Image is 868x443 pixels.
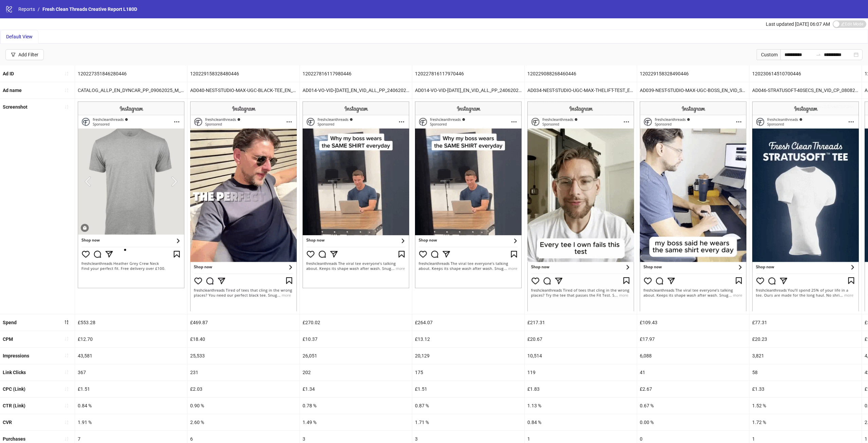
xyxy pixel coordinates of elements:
[187,82,300,98] div: AD040-NEST-STUDIO-MAX-UGC-BLACK-TEE_EN_VID_SP_17062025_ALLG_CC_SC13_None_ – Copy
[75,66,187,82] div: 120227351846280446
[64,336,69,341] span: sort-ascending
[3,436,25,442] b: Purchases
[187,66,300,82] div: 120229158328480446
[64,71,69,76] span: sort-ascending
[3,104,28,110] b: Screenshot
[64,370,69,374] span: sort-ascending
[749,331,862,347] div: £20.23
[749,314,862,331] div: £77.31
[78,101,184,288] img: Screenshot 120227351846280446
[64,88,69,93] span: sort-ascending
[637,314,749,331] div: £109.43
[525,398,637,414] div: 1.13 %
[187,331,300,347] div: £18.40
[3,403,25,408] b: CTR (Link)
[525,414,637,430] div: 0.84 %
[75,381,187,397] div: £1.51
[637,398,749,414] div: 0.67 %
[527,101,634,311] img: Screenshot 120229088268460446
[637,348,749,364] div: 6,088
[749,348,862,364] div: 3,821
[75,331,187,347] div: £12.70
[637,331,749,347] div: £17.97
[766,21,830,27] span: Last updated [DATE] 06:07 AM
[187,314,300,331] div: £469.87
[300,82,412,98] div: AD014-VO-VID-[DATE]_EN_VID_ALL_PP_24062025_ALLG_CC_SC13_None_PRO_CONV_UK – Copy
[303,101,409,288] img: Screenshot 120227816117980446
[75,364,187,381] div: 367
[3,420,12,425] b: CVR
[42,6,137,12] span: Fresh Clean Threads Creative Report L180D
[637,414,749,430] div: 0.00 %
[525,364,637,381] div: 119
[300,364,412,381] div: 202
[300,398,412,414] div: 0.78 %
[816,52,821,57] span: to
[187,381,300,397] div: £2.03
[637,66,749,82] div: 120229158328490446
[5,49,44,60] button: Add Filter
[749,364,862,381] div: 58
[190,101,297,311] img: Screenshot 120229158328480446
[300,414,412,430] div: 1.49 %
[187,364,300,381] div: 231
[75,348,187,364] div: 43,581
[64,105,69,109] span: sort-ascending
[64,420,69,425] span: sort-ascending
[75,314,187,331] div: £553.28
[525,314,637,331] div: £217.31
[300,314,412,331] div: £270.02
[749,414,862,430] div: 1.72 %
[17,5,36,13] a: Reports
[749,381,862,397] div: £1.33
[757,49,780,60] div: Custom
[3,370,26,375] b: Link Clicks
[3,353,29,358] b: Impressions
[412,331,524,347] div: £13.12
[412,66,524,82] div: 120227816117970446
[64,353,69,358] span: sort-ascending
[3,71,14,76] b: Ad ID
[637,82,749,98] div: AD039-NEST-STUDIO-MAX-UGC-BOSS_EN_VID_SP_17062025_ALLG_CC_SC13_None_ – Copy
[3,320,17,325] b: Spend
[64,403,69,408] span: sort-ascending
[525,82,637,98] div: AD034-NEST-STUDIO-UGC-MAX-THELIFT-TEST_EN_IMG_SP_16072025_ALLG_CC_SC13_None_
[749,398,862,414] div: 1.52 %
[415,101,522,288] img: Screenshot 120227816117970446
[38,5,40,13] li: /
[412,314,524,331] div: £264.07
[6,34,33,39] span: Default View
[412,348,524,364] div: 20,129
[187,398,300,414] div: 0.90 %
[525,331,637,347] div: £20.67
[525,381,637,397] div: £1.83
[64,387,69,391] span: sort-ascending
[64,320,69,325] span: sort-descending
[640,101,746,311] img: Screenshot 120229158328490446
[412,414,524,430] div: 1.71 %
[412,82,524,98] div: AD014-VO-VID-[DATE]_EN_VID_ALL_PP_24062025_ALLG_CC_SC13_None_PRO_CONV_UK – Copy
[64,437,69,441] span: sort-ascending
[18,52,38,57] div: Add Filter
[75,414,187,430] div: 1.91 %
[752,101,859,311] img: Screenshot 120230614510700446
[525,348,637,364] div: 10,514
[75,82,187,98] div: CATALOG_ALLP_EN_DYNCAR_PP_09062025_M_CC_SC3_None_PRO_CATALOG
[187,348,300,364] div: 25,533
[637,364,749,381] div: 41
[300,66,412,82] div: 120227816117980446
[412,381,524,397] div: £1.51
[3,386,25,392] b: CPC (Link)
[187,414,300,430] div: 2.60 %
[637,381,749,397] div: £2.67
[75,398,187,414] div: 0.84 %
[525,66,637,82] div: 120229088268460446
[412,364,524,381] div: 175
[749,66,862,82] div: 120230614510700446
[300,381,412,397] div: £1.34
[749,82,862,98] div: AD046-STRATUSOFT-40SECS_EN_VID_CP_08082025_ALLG_CC_SC3_None_
[816,52,821,57] span: swap-right
[300,331,412,347] div: £10.37
[3,336,13,342] b: CPM
[412,398,524,414] div: 0.87 %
